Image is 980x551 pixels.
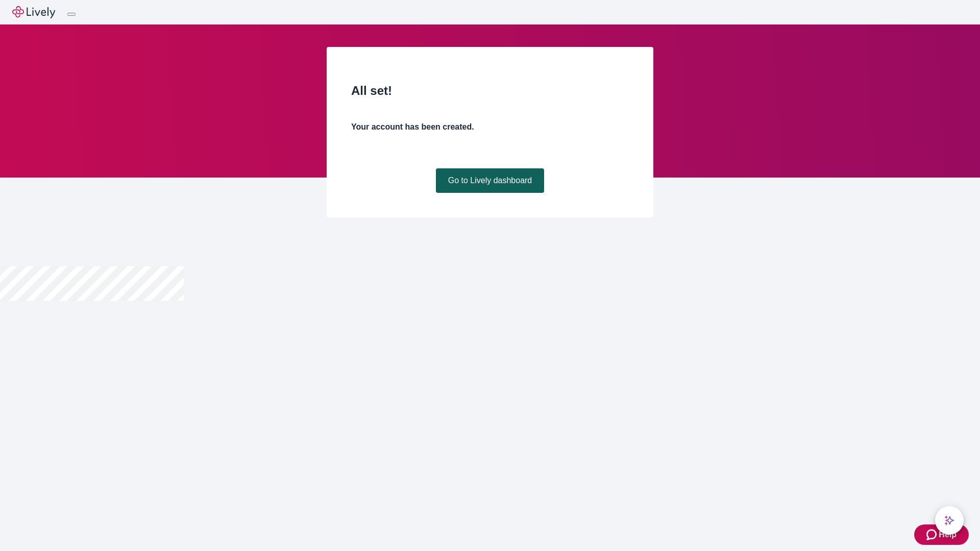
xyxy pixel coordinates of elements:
span: Help [939,529,957,541]
a: Go to Lively dashboard [436,168,545,193]
h2: All set! [351,82,629,100]
button: chat [935,506,964,535]
button: Log out [67,13,76,16]
h4: Your account has been created. [351,121,629,133]
svg: Lively AI Assistant [944,515,954,525]
svg: Zendesk support icon [926,529,939,541]
img: Lively [12,6,55,18]
button: Zendesk support iconHelp [914,524,969,545]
